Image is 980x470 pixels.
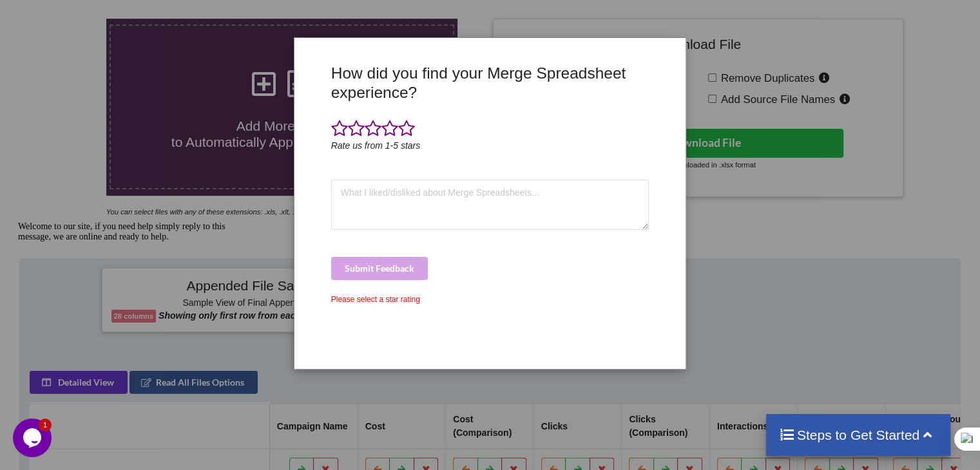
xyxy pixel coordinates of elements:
iframe: chat widget [13,216,245,412]
i: Rate us from 1-5 stars [331,140,421,151]
div: Please select a star rating [331,294,649,305]
h3: How did you find your Merge Spreadsheet experience? [331,64,649,102]
div: Welcome to our site, if you need help simply reply to this message, we are online and ready to help. [5,5,237,26]
h4: Steps to Get Started [779,427,938,443]
span: Welcome to our site, if you need help simply reply to this message, we are online and ready to help. [5,5,213,25]
iframe: chat widget [13,418,54,457]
